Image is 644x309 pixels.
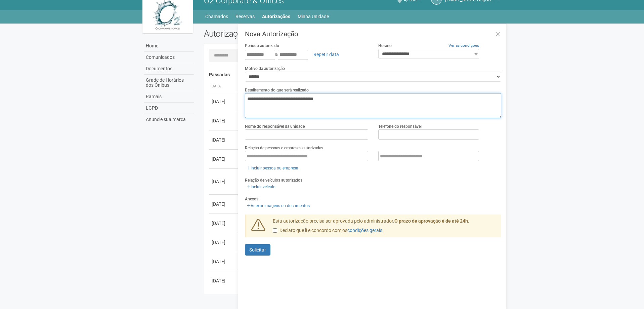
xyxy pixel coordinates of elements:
[245,123,305,129] label: Nome do responsável da unidade
[144,114,194,125] a: Anuncie sua marca
[268,218,502,237] div: Esta autorização precisa ser aprovada pelo administrador.
[245,145,323,151] label: Relação de pessoas e empresas autorizadas
[448,43,479,48] a: Ver as condições
[212,178,237,185] div: [DATE]
[235,12,255,21] a: Reservas
[212,220,237,227] div: [DATE]
[212,277,237,284] div: [DATE]
[394,218,469,224] strong: O prazo de aprovação é de até 24h.
[144,103,194,114] a: LGPD
[212,156,237,162] div: [DATE]
[212,258,237,265] div: [DATE]
[212,98,237,105] div: [DATE]
[245,183,277,191] a: Incluir veículo
[212,137,237,143] div: [DATE]
[245,177,302,183] label: Relação de veículos autorizados
[245,49,368,60] div: a
[209,72,497,77] h4: Passadas
[144,52,194,63] a: Comunicados
[245,196,258,202] label: Anexos
[209,81,239,92] th: Data
[144,40,194,52] a: Home
[245,66,285,72] label: Motivo da autorização
[245,202,312,209] a: Anexar imagens ou documentos
[245,244,270,256] button: Solicitar
[245,43,279,49] label: Período autorizado
[245,87,309,93] label: Detalhamento do que será realizado
[144,63,194,75] a: Documentos
[245,164,300,172] a: Incluir pessoa ou empresa
[378,43,392,49] label: Horário
[212,201,237,207] div: [DATE]
[309,49,343,60] a: Repetir data
[262,12,290,21] a: Autorizações
[245,31,501,37] h3: Nova Autorização
[205,12,228,21] a: Chamados
[249,247,266,253] span: Solicitar
[212,239,237,246] div: [DATE]
[273,228,277,233] input: Declaro que li e concordo com oscondições gerais
[378,123,422,129] label: Telefone do responsável
[347,228,382,233] a: condições gerais
[212,117,237,124] div: [DATE]
[273,227,382,234] label: Declaro que li e concordo com os
[298,12,329,21] a: Minha Unidade
[204,29,348,39] h2: Autorizações
[144,91,194,103] a: Ramais
[144,75,194,91] a: Grade de Horários dos Ônibus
